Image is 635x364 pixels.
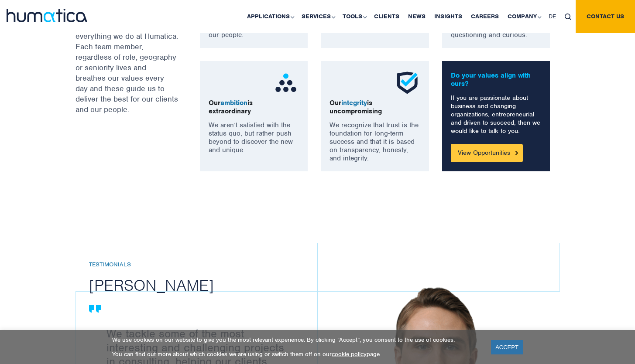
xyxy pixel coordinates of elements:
p: You can find out more about which cookies we are using or switch them off on our page. [112,350,480,358]
img: search_icon [565,14,571,20]
img: ico [273,70,299,96]
h2: [PERSON_NAME] [89,275,330,295]
img: Button [515,151,518,155]
p: Our values underpin everything we do at Humatica. Each team member, regardless of role, geography... [76,20,178,115]
p: If you are passionate about business and changing organizations, entrepreneurial and driven to su... [451,94,542,135]
p: Our is uncompromising [330,99,420,116]
p: We recognize that trust is the foundation for long-term success and that it is based on transpare... [330,121,420,163]
span: integrity [341,99,367,107]
img: ico [394,70,420,96]
p: We aren’t satisfied with the status quo, but rather push beyond to discover the new and unique. [209,121,299,154]
p: We use cookies on our website to give you the most relevant experience. By clicking “Accept”, you... [112,336,480,344]
p: Do your values align with ours? [451,71,542,88]
p: Our is extraordinary [209,99,299,116]
a: View Opportunities [451,144,523,162]
a: cookie policy [332,350,367,358]
span: ambition [220,99,247,107]
a: ACCEPT [491,340,523,354]
img: logo [7,9,87,22]
span: DE [549,13,556,20]
h6: Testimonials [89,261,330,269]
